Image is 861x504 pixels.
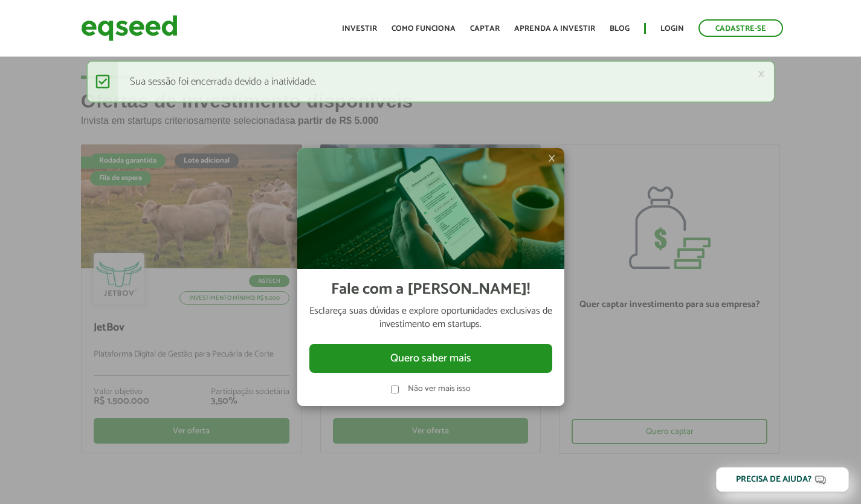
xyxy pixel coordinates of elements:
[331,281,530,299] h2: Fale com a [PERSON_NAME]!
[548,151,555,166] span: ×
[309,344,552,373] button: Quero saber mais
[610,25,630,33] a: Blog
[660,25,684,33] a: Login
[758,68,765,80] a: ×
[81,12,178,44] img: EqSeed
[408,385,471,393] label: Não ver mais isso
[470,25,500,33] a: Captar
[342,25,377,33] a: Investir
[309,305,552,332] p: Esclareça suas dúvidas e explore oportunidades exclusivas de investimento em startups.
[698,19,783,37] a: Cadastre-se
[86,60,775,103] div: Sua sessão foi encerrada devido a inatividade.
[392,25,456,33] a: Como funciona
[514,25,595,33] a: Aprenda a investir
[297,148,564,269] img: Imagem celular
